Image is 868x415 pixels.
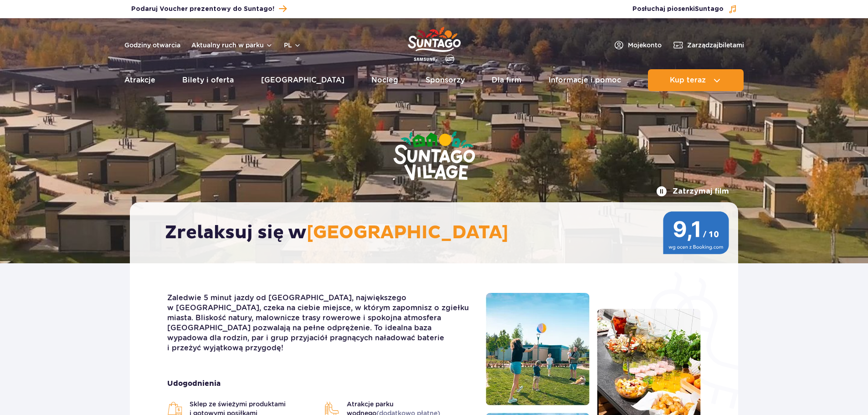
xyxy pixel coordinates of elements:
img: 9,1/10 wg ocen z Booking.com [663,211,729,254]
button: Kup teraz [648,69,744,91]
span: Podaruj Voucher prezentowy do Suntago! [131,5,274,14]
a: Park of Poland [408,23,461,65]
a: Informacje i pomoc [549,69,621,91]
a: Mojekonto [613,40,662,51]
a: Podaruj Voucher prezentowy do Suntago! [131,3,287,15]
a: Atrakcje [124,69,155,91]
p: Zaledwie 5 minut jazdy od [GEOGRAPHIC_DATA], największego w [GEOGRAPHIC_DATA], czeka na ciebie mi... [167,293,472,353]
button: pl [284,41,301,50]
img: Suntago Village [357,96,512,218]
a: Sponsorzy [426,69,465,91]
span: Kup teraz [670,76,706,84]
button: Zatrzymaj film [656,186,729,197]
a: Nocleg [371,69,398,91]
a: Godziny otwarcia [124,41,180,50]
h2: Zrelaksuj się w [165,221,712,244]
span: Posłuchaj piosenki [632,5,724,14]
a: Bilety i oferta [182,69,234,91]
button: Aktualny ruch w parku [191,41,273,49]
a: Zarządzajbiletami [673,40,744,51]
span: Zarządzaj biletami [687,41,744,50]
strong: Udogodnienia [167,379,472,389]
button: Posłuchaj piosenkiSuntago [632,5,737,14]
a: [GEOGRAPHIC_DATA] [261,69,344,91]
span: Moje konto [628,41,662,50]
a: Dla firm [492,69,521,91]
span: Suntago [695,6,724,12]
span: [GEOGRAPHIC_DATA] [307,221,508,244]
